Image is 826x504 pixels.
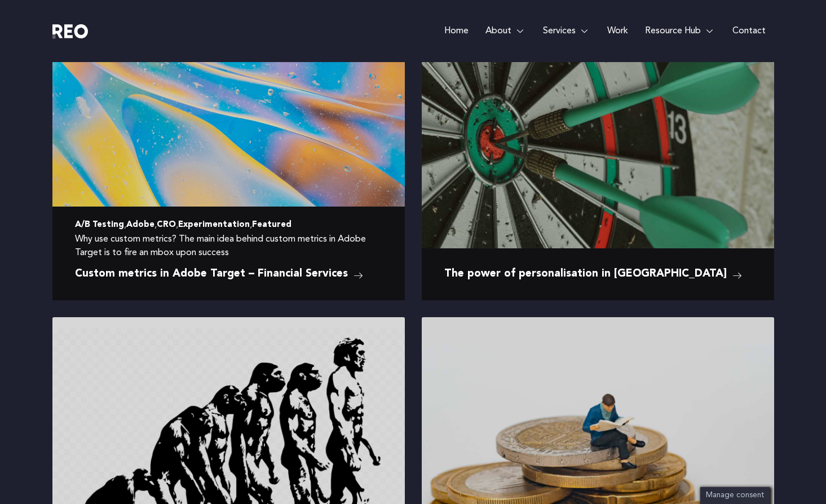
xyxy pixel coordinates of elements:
span: Manage consent [706,492,764,499]
a: CRO [157,218,176,233]
a: A/B Testing [75,218,124,233]
div: Why use custom metrics? The main idea behind custom metrics in Adobe Target is to fire an mbox up... [75,233,382,260]
span: Custom metrics in Adobe Target – Financial Services [75,265,348,283]
a: Featured [252,218,291,233]
a: Experimentation [178,218,250,233]
a: Adobe [126,218,154,233]
span: The power of personalisation in [GEOGRAPHIC_DATA] [444,265,727,283]
a: The power of personalisation in [GEOGRAPHIC_DATA] [444,265,744,283]
a: Custom metrics in Adobe Target – Financial Services [75,265,365,283]
li: , , , , [75,218,382,233]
